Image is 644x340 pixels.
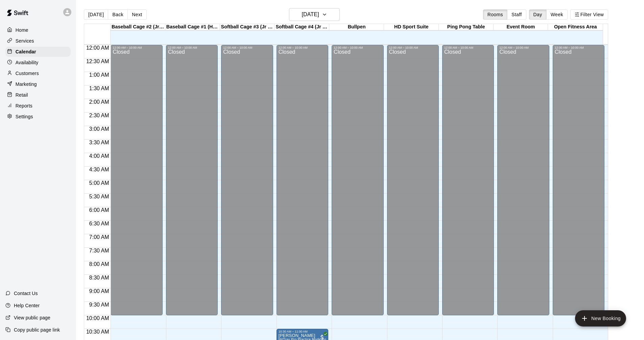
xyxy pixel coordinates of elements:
p: Settings [16,113,33,120]
p: Reports [16,102,32,109]
span: 5:30 AM [88,194,111,199]
div: 12:00 AM – 10:00 AM [223,46,271,49]
span: 12:00 AM [85,45,111,51]
div: Closed [168,49,216,318]
span: 10:00 AM [85,315,111,321]
div: Closed [334,49,381,318]
p: Customers [16,70,39,77]
span: 9:00 AM [88,288,111,294]
a: Retail [5,90,71,100]
button: Staff [507,9,526,20]
div: Baseball Cage #1 (Hack Attack) [165,24,220,30]
a: Settings [5,112,71,122]
div: 12:00 AM – 10:00 AM: Closed [221,45,273,315]
p: Contact Us [14,290,38,297]
div: Baseball Cage #2 (Jr Hack Attack) [111,24,165,30]
p: View public page [14,314,50,321]
span: 1:30 AM [88,86,111,91]
div: Closed [499,49,547,318]
button: Filter View [570,9,608,20]
button: [DATE] [84,9,108,20]
a: Customers [5,68,71,78]
button: Next [127,9,146,20]
span: 5:00 AM [88,180,111,186]
div: 12:00 AM – 10:00 AM: Closed [166,45,218,315]
div: 12:00 AM – 10:00 AM [444,46,492,49]
a: Availability [5,57,71,68]
p: Copy public page link [14,326,60,333]
div: 12:00 AM – 10:00 AM: Closed [277,45,328,315]
span: 6:30 AM [88,221,111,226]
a: Services [5,36,71,46]
div: 12:00 AM – 10:00 AM [499,46,547,49]
p: Marketing [16,81,37,88]
div: Closed [555,49,602,318]
div: 12:00 AM – 10:00 AM [334,46,381,49]
div: HD Sport Suite [384,24,439,30]
p: Retail [16,92,28,98]
div: Closed [223,49,271,318]
div: Bullpen [329,24,384,30]
div: Closed [279,49,326,318]
div: 12:00 AM – 10:00 AM: Closed [442,45,494,315]
div: Ping Pong Table [439,24,494,30]
span: 12:30 AM [85,58,111,64]
div: 12:00 AM – 10:00 AM: Closed [332,45,383,315]
button: Day [529,9,547,20]
span: 10:30 AM [85,329,111,335]
div: Softball Cage #4 (Jr Hack Attack) [275,24,329,30]
div: Closed [389,49,437,318]
span: 8:30 AM [88,275,111,281]
div: Closed [444,49,492,318]
button: Rooms [483,9,507,20]
span: 4:30 AM [88,167,111,172]
div: 12:00 AM – 10:00 AM [279,46,326,49]
span: 4:00 AM [88,153,111,159]
div: 12:00 AM – 10:00 AM: Closed [553,45,604,315]
p: Availability [16,59,39,66]
p: Help Center [14,302,40,309]
button: Week [546,9,568,20]
span: 2:00 AM [88,99,111,105]
div: 12:00 AM – 10:00 AM: Closed [497,45,549,315]
span: 8:00 AM [88,261,111,267]
button: add [575,310,626,326]
a: Calendar [5,47,71,57]
div: Softball Cage #3 (Jr Hack Attack) [220,24,275,30]
a: Reports [5,101,71,111]
span: 1:00 AM [88,72,111,78]
a: Marketing [5,79,71,89]
a: Home [5,25,71,35]
span: 9:30 AM [88,302,111,308]
div: 12:00 AM – 10:00 AM [389,46,437,49]
div: Event Room [494,24,548,30]
div: Open Fitness Area [548,24,603,30]
button: [DATE] [289,8,340,21]
span: 3:30 AM [88,140,111,145]
span: 7:00 AM [88,234,111,240]
div: 12:00 AM – 10:00 AM [555,46,602,49]
p: Calendar [16,48,36,55]
p: Home [16,27,28,33]
p: Services [16,38,34,44]
span: 6:00 AM [88,207,111,213]
div: 12:00 AM – 10:00 AM: Closed [111,45,162,315]
h6: [DATE] [302,10,319,19]
span: 7:30 AM [88,248,111,253]
div: Closed [113,49,160,318]
div: 12:00 AM – 10:00 AM [113,46,160,49]
span: 3:00 AM [88,126,111,132]
span: 2:30 AM [88,113,111,118]
div: 10:30 AM – 11:00 AM [279,330,326,333]
div: 12:00 AM – 10:00 AM: Closed [387,45,439,315]
div: 12:00 AM – 10:00 AM [168,46,216,49]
